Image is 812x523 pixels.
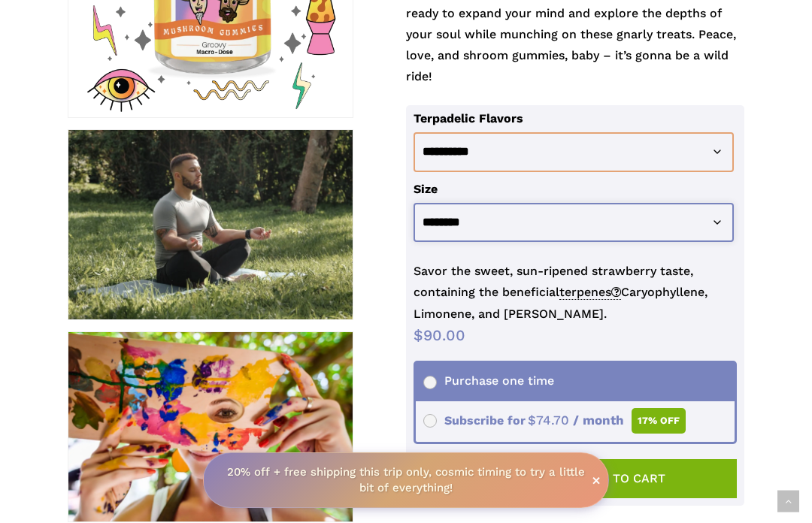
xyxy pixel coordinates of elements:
span: 74.70 [528,413,569,428]
strong: 20% off + free shipping this trip only, cosmic timing to try a little bit of everything! [227,465,585,494]
label: Terpadelic Flavors [414,111,523,125]
span: Purchase one time [423,373,554,388]
span: × [592,473,601,488]
span: $ [414,326,423,344]
a: Back to top [777,491,799,512]
span: $ [528,413,536,428]
label: Size [414,182,438,196]
bdi: 90.00 [414,326,465,344]
p: Savor the sweet, sun-ripened strawberry taste, containing the beneficial Caryophyllene, Limonene,... [414,261,737,325]
span: Subscribe for [423,413,686,428]
span: terpenes [559,285,621,300]
button: Add to cart [511,459,737,498]
span: / month [573,413,624,428]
